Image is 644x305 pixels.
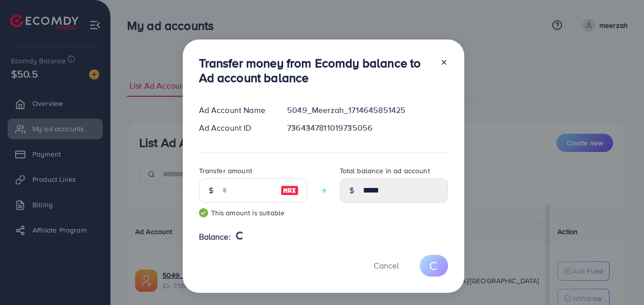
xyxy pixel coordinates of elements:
div: Ad Account Name [191,104,279,116]
h3: Transfer money from Ecomdy balance to Ad account balance [199,56,432,85]
span: Balance: [199,231,231,243]
label: Transfer amount [199,166,252,176]
img: image [280,184,299,197]
label: Total balance in ad account [340,166,430,176]
div: Ad Account ID [191,122,279,134]
span: Cancel [374,260,399,271]
small: This amount is suitable [199,208,307,218]
button: Cancel [361,255,412,277]
div: 7364347811019735056 [279,122,456,134]
div: 5049_Meerzah_1714645851425 [279,104,456,116]
img: guide [199,208,208,217]
iframe: Chat [601,259,636,297]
